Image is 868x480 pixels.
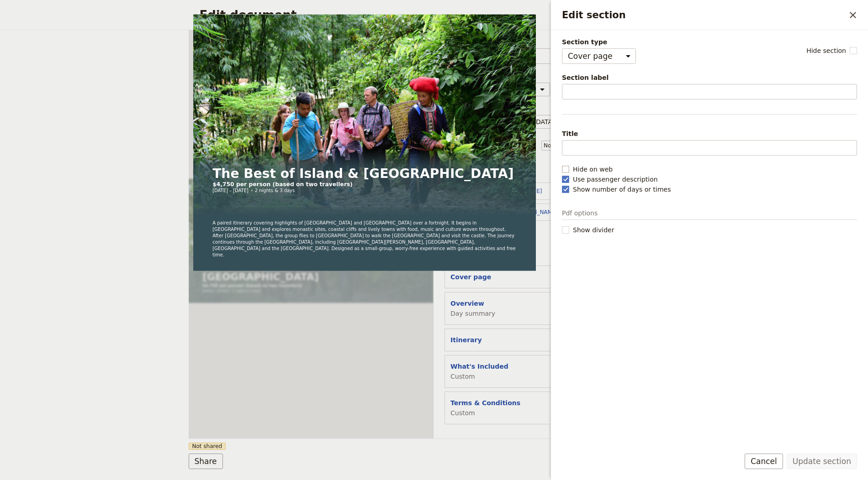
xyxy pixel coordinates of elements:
[806,46,846,55] span: Hide section
[422,10,461,21] a: Book Now
[187,9,217,21] a: Overview
[562,209,857,220] p: Pdf options
[541,141,575,151] select: size
[450,188,645,195] div: Book Now :
[787,454,857,469] button: Update section
[450,362,508,371] button: What's Included
[318,9,379,21] a: Terms & Conditions
[562,73,857,82] span: Section label
[745,454,783,469] button: Cancel
[259,9,310,21] a: What's Included
[450,209,645,216] div: Open Tour Page :
[465,10,520,21] a: Open Tour Page
[562,8,845,22] h2: Edit section
[562,37,636,47] span: Section type
[450,398,520,407] button: Terms & Conditions
[11,5,91,21] img: GO-INDOCHINE logo
[562,140,857,156] input: Title
[573,175,658,184] span: Use passenger description
[573,225,614,235] span: Show divider
[189,443,226,450] span: Not shared
[450,372,508,381] span: Custom
[527,7,543,23] button: 123456789
[33,280,552,293] p: $4,750 per person (based on two travellers)
[562,7,577,23] button: Download pdf
[105,293,173,304] span: 2 nights & 3 days
[562,48,636,64] select: Section type
[224,9,251,21] a: Itinerary
[562,84,857,99] input: Section label
[562,129,857,138] span: Title
[545,7,560,23] a: info@go-indochine.com
[573,185,671,194] span: Show number of days or times
[845,7,861,23] button: Close drawer
[450,408,520,417] span: Custom
[143,9,180,21] a: Cover page
[573,165,613,174] span: Hide on web
[189,454,223,469] button: Share
[33,293,94,304] span: [DATE] – [DATE]
[33,227,552,278] h1: The Best of Island & [GEOGRAPHIC_DATA]
[200,8,655,22] h2: Edit document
